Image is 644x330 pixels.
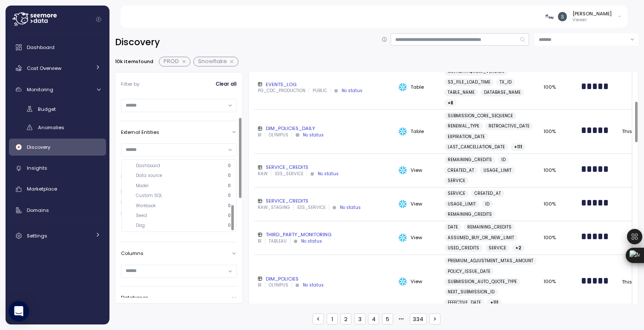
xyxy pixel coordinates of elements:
[115,36,160,49] h2: Discovery
[297,205,325,211] p: E3S_SERVICE
[38,106,56,113] span: Budget
[9,301,29,321] div: Open Intercom Messenger
[136,193,162,199] p: Custom SQL
[448,257,533,265] span: PREMIUM_ADJUSTMENT_MTAS_AMOUNT
[444,200,479,208] a: USAGE_LIMIT
[258,275,392,282] div: DIM_POLICIES
[318,171,339,177] div: No status
[444,190,469,197] a: SERVICE
[258,125,392,138] a: DIM_POLICIES_DAILYBIOLYMPUSNo status
[448,78,490,86] span: S3_FILE_LOAD_TIME
[27,144,50,151] span: Discovery
[228,203,231,209] p: 0
[368,313,379,324] button: 4
[121,294,148,301] p: Databases
[27,232,47,239] span: Settings
[500,78,512,86] span: TX_ID
[258,125,392,132] div: DIM_POLICIES_DAILY
[444,167,477,174] a: CREATED_AT
[496,78,515,86] a: TX_ID
[444,211,495,218] a: REMAINING_CREDITS
[313,88,327,94] p: PUBLIC
[121,173,158,180] p: Data Source (1)
[558,12,567,21] img: ACg8ocKMsVOD1W2Gy6bIesyuY-LWTCz5bilwhDLZ0RBm4cbOtNfIGw=s96-c
[444,133,488,141] a: EXPIRATION_DATE
[399,166,437,175] div: View
[444,68,508,75] a: METADATA$ROW_VERSION
[27,86,53,93] span: Monitoring
[501,156,506,164] span: ID
[444,89,478,96] a: TABLE_NAME
[327,313,338,324] button: 1
[399,278,437,286] div: View
[498,156,509,164] a: ID
[258,231,392,244] a: THIRD_PARTY_MONITORINGBITABLEAUNo status
[269,238,287,244] p: TABLEAU
[228,163,231,169] p: 0
[444,288,498,296] a: NEXT_SUBMISSION_ID
[228,193,231,199] p: 0
[258,282,262,288] p: BI
[515,244,521,252] span: + 2
[9,159,106,177] a: Insights
[448,223,458,231] span: DATE
[258,164,392,177] a: SERVICE_CREDITSRAWE3S_SERVICENo status
[9,139,106,156] a: Discovery
[27,44,55,51] span: Dashboard
[121,221,152,234] button: Show 1 more
[464,223,515,231] a: REMAINING_CREDITS
[489,122,529,130] span: RETROACTIVE_DATE
[136,173,162,179] p: Data source
[448,112,513,120] span: SUBMISSION_CORE_SEQUENCE
[399,83,437,92] div: Table
[258,132,262,138] p: BI
[399,200,437,208] div: View
[485,122,533,130] a: RETROACTIVE_DATE
[228,223,231,229] p: 0
[164,57,179,66] span: PROD
[483,167,512,174] span: USAGE_LIMIT
[136,213,147,219] p: Seed
[444,223,461,231] a: DATE
[258,81,392,94] a: EVENTS_LOGPG_CDC_PRODUCTIONPUBLICNo status
[480,167,515,174] a: USAGE_LIMIT
[448,234,514,242] span: ASSUMED_BUY_OR_NEW_LIMIT
[136,223,145,229] p: Dag
[572,17,612,23] p: Viewer
[93,16,104,23] button: Collapse navigation
[444,244,483,252] a: USED_CREDITS
[572,10,612,17] div: [PERSON_NAME]
[258,88,305,94] p: PG_CDC_PRODUCTION
[121,81,139,87] p: Filter by
[9,120,106,134] a: Anomalies
[27,207,49,214] span: Domains
[448,99,453,107] span: + 8
[258,164,392,171] div: SERVICE_CREDITS
[540,154,578,188] td: 100%
[448,268,490,275] span: POLICY_ISSUE_DATE
[301,238,322,244] div: No status
[448,122,479,130] span: RENEWAL_TYPE
[399,234,437,242] div: View
[275,171,303,177] p: E3S_SERVICE
[444,177,469,185] a: SERVICE
[258,205,290,211] p: RAW_STAGING
[303,282,324,288] div: No status
[136,203,155,209] p: Workbook
[136,183,149,189] p: Model
[269,282,288,288] p: OLYMPUS
[410,313,427,324] button: 334
[545,12,554,21] img: 676124322ce2d31a078e3b71.PNG
[540,255,578,310] td: 100%
[258,197,392,210] a: SERVICE_CREDITSRAW_STAGINGE3S_SERVICENo status
[444,257,537,265] a: PREMIUM_ADJUSTMENT_MTAS_AMOUNT
[467,223,512,231] span: REMAINING_CREDITS
[485,200,489,208] span: ID
[9,60,106,77] a: Cost Overview
[38,124,64,131] span: Anomalies
[121,129,159,136] p: External Entities
[448,89,474,96] span: TABLE_NAME
[444,143,508,151] a: LAST_CANCELLATION_DATE
[115,58,153,65] p: 10k items found
[27,165,47,171] span: Insights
